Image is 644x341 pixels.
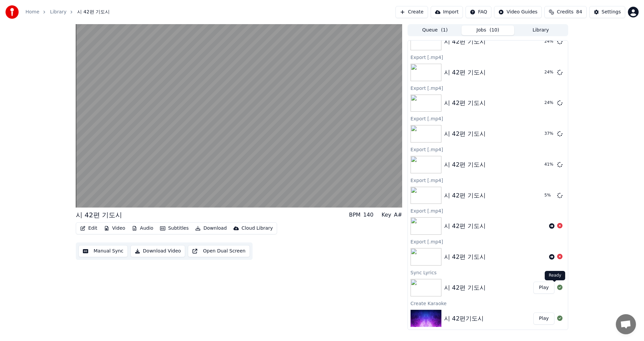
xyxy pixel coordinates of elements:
span: 시 42편 기도시 [77,9,110,15]
nav: breadcrumb [25,9,110,15]
div: 140 [363,211,374,219]
div: Ready [545,271,565,280]
div: Cloud Library [241,225,273,232]
div: A# [394,211,402,219]
button: FAQ [466,6,491,18]
div: 시 42편기도시 [444,314,484,323]
div: 시 42편 기도시 [444,129,486,138]
div: Sync Lyrics [408,268,568,276]
button: Library [514,25,567,35]
span: ( 10 ) [489,27,499,34]
div: 24 % [544,39,554,44]
button: Credits84 [544,6,586,18]
button: Download Video [130,245,185,257]
div: Export [.mp4] [408,53,568,61]
div: Settings [602,9,621,15]
div: 시 42편 기도시 [444,191,486,200]
button: Create [395,6,428,18]
div: Export [.mp4] [408,176,568,184]
div: Export [.mp4] [408,84,568,92]
a: Library [50,9,66,15]
div: 24 % [544,70,554,75]
button: Jobs [462,25,515,35]
button: Video [101,224,128,233]
div: 시 42편 기도시 [76,210,122,220]
span: ( 1 ) [441,27,448,34]
button: Edit [77,224,100,233]
button: Queue [409,25,462,35]
button: Download [193,224,229,233]
div: 시 42편 기도시 [444,252,486,262]
span: Credits [557,9,573,15]
div: Export [.mp4] [408,145,568,153]
button: Play [533,312,554,325]
div: 5 % [544,193,554,198]
span: 84 [576,9,582,15]
button: Audio [129,224,156,233]
button: Manual Sync [78,245,128,257]
a: 채팅 열기 [616,314,636,334]
div: 시 42편 기도시 [444,283,486,292]
button: Subtitles [157,224,191,233]
div: 24 % [544,100,554,106]
a: Home [25,9,39,15]
div: 시 42편 기도시 [444,160,486,169]
div: BPM [349,211,360,219]
button: Settings [589,6,625,18]
div: Export [.mp4] [408,114,568,122]
button: Play [533,282,554,294]
div: Key [381,211,391,219]
div: 시 42편 기도시 [444,221,486,231]
div: 41 % [544,162,554,167]
div: Export [.mp4] [408,207,568,215]
button: Open Dual Screen [188,245,250,257]
div: 시 42편 기도시 [444,98,486,108]
button: Video Guides [494,6,542,18]
div: 37 % [544,131,554,136]
div: Export [.mp4] [408,237,568,245]
img: youka [5,5,19,19]
div: 시 42편 기도시 [444,37,486,46]
div: 시 42편 기도시 [444,68,486,77]
div: Create Karaoke [408,299,568,307]
button: Import [431,6,463,18]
